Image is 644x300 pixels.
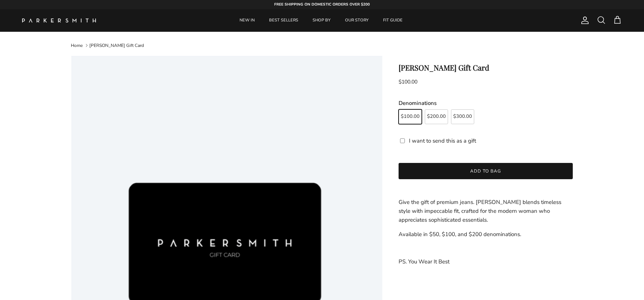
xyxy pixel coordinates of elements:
[399,63,573,72] h1: [PERSON_NAME] Gift Card
[400,137,405,144] input: I want to send this as a gift
[401,114,420,119] span: $100.00
[22,18,96,23] img: Parker Smith
[89,42,144,48] a: [PERSON_NAME] Gift Card
[578,16,589,25] a: Account
[262,9,305,32] a: BEST SELLERS
[274,2,370,7] strong: FREE SHIPPING ON DOMESTIC ORDERS OVER $200
[110,9,533,32] div: Primary
[233,9,261,32] a: NEW IN
[399,231,521,238] span: Available in $50, $100, and $200 denominations.
[427,114,446,119] span: $200.00
[399,99,437,107] legend: Denominations
[338,9,375,32] a: OUR STORY
[399,78,417,85] span: $100.00
[399,257,573,266] p: PS. You Wear It Best
[306,9,337,32] a: SHOP BY
[399,198,561,224] span: Give the gift of premium jeans. [PERSON_NAME] blends timeless style with impeccable fit, crafted ...
[71,42,83,48] a: Home
[409,136,476,145] label: I want to send this as a gift
[71,42,573,48] nav: Breadcrumbs
[376,9,409,32] a: FIT GUIDE
[453,114,472,119] span: $300.00
[399,163,573,179] button: Add to bag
